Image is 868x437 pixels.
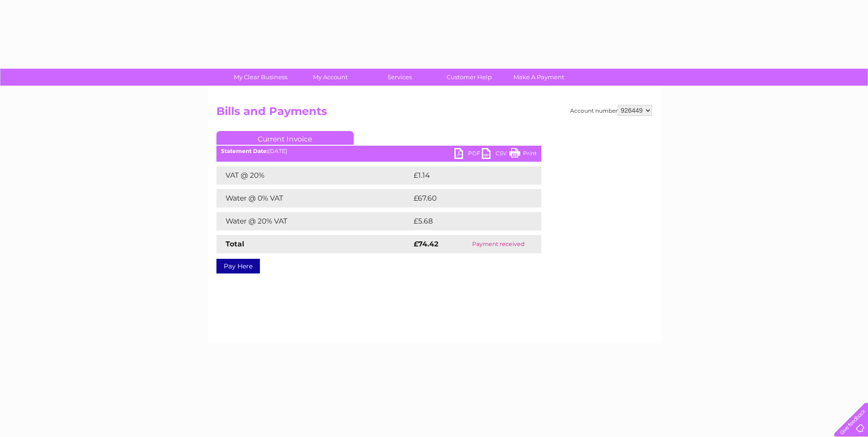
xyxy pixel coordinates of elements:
[223,69,298,86] a: My Clear Business
[216,166,411,185] td: VAT @ 20%
[411,189,523,208] td: £67.60
[292,69,368,86] a: My Account
[411,212,520,230] td: £5.68
[362,69,437,86] a: Services
[414,240,438,248] strong: £74.42
[501,69,577,86] a: Make A Payment
[454,148,482,161] a: PDF
[570,105,652,116] div: Account number
[216,148,541,154] div: [DATE]
[216,105,652,122] h2: Bills and Payments
[216,259,260,273] a: Pay Here
[411,166,518,185] td: £1.14
[216,189,411,208] td: Water @ 0% VAT
[216,131,354,145] a: Current Invoice
[216,212,411,230] td: Water @ 20% VAT
[482,148,509,161] a: CSV
[509,148,537,161] a: Print
[455,235,541,253] td: Payment received
[431,69,507,86] a: Customer Help
[226,240,244,248] strong: Total
[221,147,268,154] b: Statement Date:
